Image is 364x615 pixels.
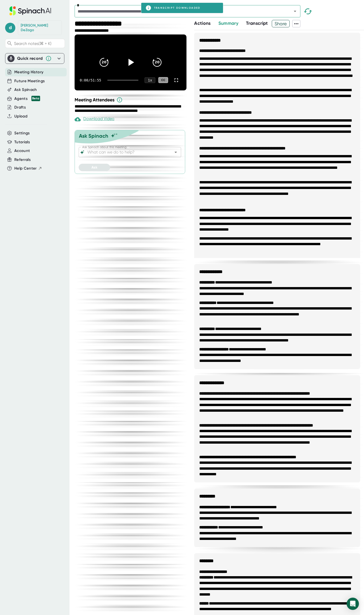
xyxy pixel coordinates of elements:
[218,20,238,26] span: Summary
[246,20,268,27] button: Transcript
[158,77,168,83] div: CC
[21,23,59,32] div: Dan DeZago
[75,97,188,103] div: Meeting Attendees
[272,20,290,27] button: Share
[91,165,97,170] span: Ask
[14,165,42,171] button: Help Center
[194,20,210,27] button: Actions
[86,149,165,156] input: What can we do to help?
[347,598,359,610] div: Open Intercom Messenger
[7,53,62,64] div: Quick record
[75,116,114,122] div: Download Video
[14,87,37,93] button: Ask Spinach
[246,20,268,26] span: Transcript
[291,8,299,15] button: Open
[31,96,40,101] div: Beta
[79,133,108,139] div: Ask Spinach
[218,20,238,27] button: Summary
[5,23,15,33] span: d
[272,19,290,28] span: Share
[14,69,43,75] button: Meeting History
[14,113,27,119] button: Upload
[17,56,43,61] div: Quick record
[14,41,51,46] span: Search notes (⌘ + K)
[145,77,155,83] div: 1 x
[14,157,31,163] button: Referrals
[79,164,110,171] button: Ask
[80,78,101,82] div: 0:00 / 51:55
[14,104,26,110] button: Drafts
[14,96,40,102] button: Agents Beta
[172,149,179,156] button: Open
[14,130,30,136] button: Settings
[194,20,210,26] span: Actions
[14,165,37,171] span: Help Center
[14,148,30,154] button: Account
[14,96,40,102] div: Agents
[14,139,30,145] button: Tutorials
[14,78,45,84] button: Future Meetings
